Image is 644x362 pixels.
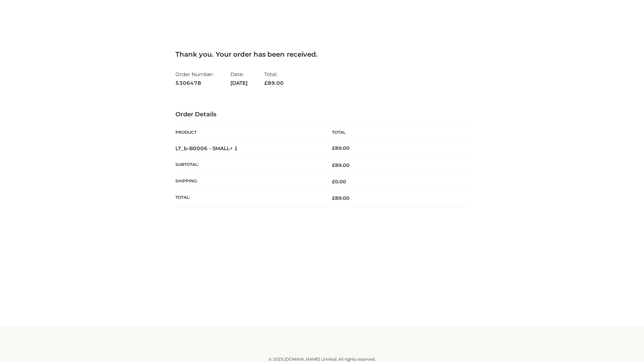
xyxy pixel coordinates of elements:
[175,50,469,58] h3: Thank you. Your order has been received.
[332,195,335,201] span: £
[230,145,238,152] strong: × 1
[264,68,284,89] li: Total:
[230,79,248,87] strong: [DATE]
[332,162,335,168] span: £
[332,195,350,201] span: 89.00
[175,125,322,140] th: Product
[175,68,214,89] li: Order Number:
[175,190,322,206] th: Total:
[175,145,238,152] strong: LT_b-B0006 - SMALL
[175,174,322,190] th: Shipping:
[264,80,268,86] span: £
[332,179,335,185] span: £
[264,80,284,86] span: 89.00
[175,79,214,87] strong: 5306478
[332,145,335,151] span: £
[175,111,469,118] h3: Order Details
[322,125,469,140] th: Total
[332,162,350,168] span: 89.00
[230,68,248,89] li: Date:
[175,157,322,173] th: Subtotal:
[332,179,346,185] bdi: 0.00
[332,145,350,151] bdi: 89.00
